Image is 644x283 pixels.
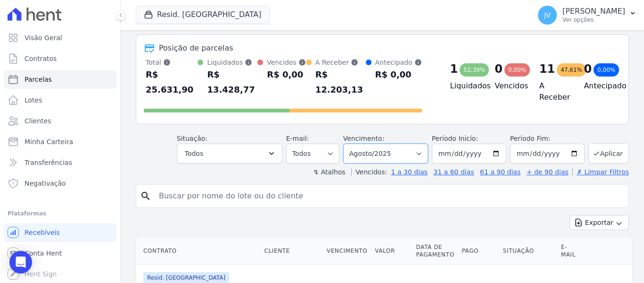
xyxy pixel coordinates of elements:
[153,187,625,206] input: Buscar por nome do lote ou do cliente
[185,148,203,159] span: Todos
[351,168,387,176] label: Vencidos:
[25,116,51,126] span: Clientes
[584,80,613,92] h4: Antecipado
[4,153,116,172] a: Transferências
[557,238,584,265] th: E-mail
[25,249,62,258] span: Conta Hent
[572,168,629,176] a: ✗ Limpar Filtros
[504,63,530,77] div: 0,00%
[588,143,629,163] button: Aplicar
[267,58,305,67] div: Vencidos
[412,238,458,265] th: Data de Pagamento
[4,132,116,151] a: Minha Carteira
[433,168,474,176] a: 31 a 60 dias
[25,158,72,167] span: Transferências
[25,228,60,237] span: Recebíveis
[510,134,585,144] label: Período Fim:
[207,67,257,97] div: R$ 13.428,77
[25,33,62,43] span: Visão Geral
[146,67,198,97] div: R$ 25.631,90
[495,61,503,77] div: 0
[584,61,592,77] div: 0
[25,137,73,146] span: Minha Carteira
[136,6,270,24] button: Resid. [GEOGRAPHIC_DATA]
[25,54,57,63] span: Contratos
[375,67,422,82] div: R$ 0,00
[562,7,625,16] p: [PERSON_NAME]
[562,16,625,24] p: Ver opções
[539,61,555,77] div: 11
[450,80,480,92] h4: Liquidados
[4,111,116,130] a: Clientes
[323,238,371,265] th: Vencimento
[25,179,66,188] span: Negativação
[4,49,116,68] a: Contratos
[391,168,428,176] a: 1 a 30 dias
[4,28,116,47] a: Visão Geral
[4,91,116,110] a: Lotes
[499,238,557,265] th: Situação
[450,61,458,77] div: 1
[371,238,412,265] th: Valor
[8,208,113,219] div: Plataformas
[315,67,366,97] div: R$ 12.203,13
[140,190,151,202] i: search
[460,63,489,77] div: 52,39%
[25,95,42,105] span: Lotes
[594,63,619,77] div: 0,00%
[207,58,257,67] div: Liquidados
[4,223,116,242] a: Recebíveis
[159,43,233,54] div: Posição de parcelas
[4,70,116,89] a: Parcelas
[4,244,116,263] a: Conta Hent
[136,238,261,265] th: Contrato
[315,58,366,67] div: A Receber
[544,12,551,18] span: JV
[557,63,586,77] div: 47,61%
[480,168,520,176] a: 61 a 90 dias
[261,238,323,265] th: Cliente
[4,174,116,193] a: Negativação
[313,168,345,176] label: ↯ Atalhos
[286,135,309,142] label: E-mail:
[177,144,282,163] button: Todos
[267,67,305,82] div: R$ 0,00
[25,75,52,84] span: Parcelas
[539,80,569,103] h4: A Receber
[146,58,198,67] div: Total
[495,80,524,92] h4: Vencidos
[530,2,644,28] button: JV [PERSON_NAME] Ver opções
[177,135,207,142] label: Situação:
[527,168,569,176] a: + de 90 dias
[343,135,384,142] label: Vencimento:
[458,238,499,265] th: Pago
[570,215,629,230] button: Exportar
[9,251,32,274] div: Open Intercom Messenger
[375,58,422,67] div: Antecipado
[432,135,478,142] label: Período Inicío:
